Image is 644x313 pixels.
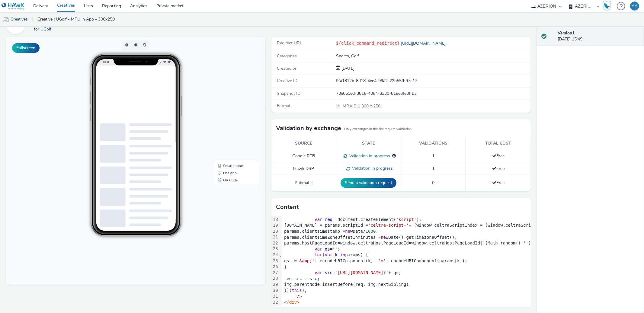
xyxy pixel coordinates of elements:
[401,137,466,150] th: Validations
[325,217,332,222] span: req
[342,103,380,109] span: 300 x 250
[432,180,434,186] span: 0
[209,132,252,139] li: Desktop
[294,294,302,299] span: "/>
[335,270,389,275] span: '[URL][DOMAIN_NAME]?'
[209,125,252,132] li: Smartphone
[340,252,345,257] span: in
[12,43,40,53] button: Fullscreen
[271,276,279,282] div: 28
[292,288,302,293] span: this
[217,127,237,130] span: Smartphone
[271,234,279,240] div: 21
[315,247,322,251] span: var
[432,166,434,171] span: 1
[279,252,282,257] span: Fold line
[271,270,279,276] div: 27
[277,53,297,59] span: Categories
[271,264,279,270] div: 26
[271,137,336,150] th: Source
[340,65,354,71] span: [DATE]
[344,127,412,132] small: Only exchanges in this list require validation
[287,300,299,305] span: /div>
[276,124,341,133] h3: Validation by exchange
[271,150,336,162] td: Google RTB
[315,252,322,257] span: for
[340,65,354,72] div: Creation 22 August 2025, 15:49
[271,299,279,305] div: 32
[347,153,390,159] span: Validation in progress
[315,217,322,222] span: var
[343,103,361,109] span: MRAID 1
[336,41,400,46] code: ${click_command_redirect}
[381,235,388,240] span: new
[217,134,231,138] span: Desktop
[271,288,279,294] div: 30
[271,258,279,264] div: 25
[378,258,386,263] span: '='
[6,21,28,27] a: UGolf
[315,270,322,275] span: var
[368,223,409,228] span: 'celtra-script-'
[96,23,103,27] span: 18:34
[558,30,639,43] div: [DATE] 15:49
[336,78,530,84] div: 9fa1812b-8d18-4ee4-99a2-22b55fb97c17
[492,180,505,186] span: Free
[34,26,40,32] span: for
[271,282,279,288] div: 29
[432,153,434,159] span: 1
[271,175,336,191] td: Pubmatic
[277,103,290,109] span: Format
[396,217,416,222] span: 'script'
[325,252,332,257] span: var
[366,229,376,234] span: 1000
[336,91,530,97] div: 73e051ed-3816-4084-8330-818e6fe8ffba
[271,252,279,258] div: 24
[523,241,528,245] span: ''
[34,12,118,27] a: Creative : UGolf - MPU in App - 300x250
[350,165,393,171] span: Validation in progress
[602,1,614,11] a: Hawk Academy
[209,139,252,147] li: QR Code
[341,178,396,188] button: Send a validation request
[271,162,336,175] td: Hawk DSP
[271,222,279,228] div: 19
[277,78,297,84] span: Creative ID
[3,17,9,23] img: mobile
[345,229,353,234] span: new
[335,252,338,257] span: k
[332,247,338,251] span: ''
[277,91,300,96] span: Snapshot ID
[466,137,531,150] th: Total cost
[558,30,575,36] strong: Version 1
[336,137,401,150] th: State
[271,246,279,252] div: 23
[277,40,302,46] span: Redirect URL
[271,240,279,246] div: 22
[325,270,332,275] span: src
[297,258,315,263] span: '&amp;'
[602,1,611,11] img: Hawk Academy
[2,2,25,10] img: undefined Logo
[492,166,505,171] span: Free
[400,40,448,46] a: [URL][DOMAIN_NAME]
[325,247,330,251] span: qs
[271,217,279,223] div: 18
[492,153,505,159] span: Free
[271,228,279,235] div: 20
[40,26,54,32] a: UGolf
[336,53,530,59] div: Sports, Golf
[632,2,638,11] div: AA
[277,65,297,71] span: Created on
[271,293,279,299] div: 31
[217,141,232,145] span: QR Code
[276,203,299,212] h3: Content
